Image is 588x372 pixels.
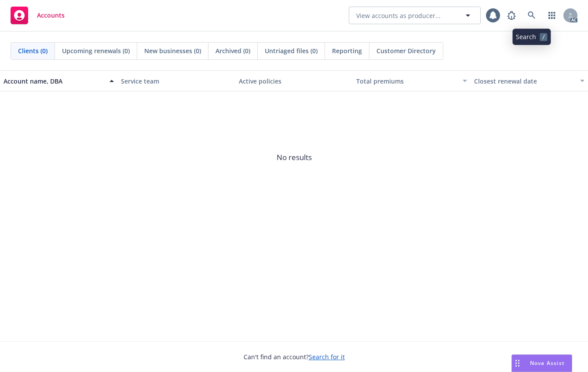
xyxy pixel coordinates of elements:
[543,7,561,24] a: Switch app
[121,77,231,86] div: Service team
[376,46,436,55] span: Customer Directory
[62,46,130,55] span: Upcoming renewals (0)
[4,77,104,86] div: Account name, DBA
[356,11,441,20] span: View accounts as producer...
[144,46,201,55] span: New businesses (0)
[37,12,65,19] span: Accounts
[117,70,235,91] button: Service team
[356,77,457,86] div: Total premiums
[265,46,318,55] span: Untriaged files (0)
[332,46,362,55] span: Reporting
[523,7,541,24] a: Search
[309,353,345,361] a: Search for it
[349,7,481,24] button: View accounts as producer...
[239,77,349,86] div: Active policies
[215,46,250,55] span: Archived (0)
[18,46,47,55] span: Clients (0)
[512,355,523,372] div: Drag to move
[471,70,588,91] button: Closest renewal date
[7,3,68,28] a: Accounts
[244,352,345,361] span: Can't find an account?
[530,359,565,367] span: Nova Assist
[503,7,520,24] a: Report a Bug
[235,70,353,91] button: Active policies
[474,77,575,86] div: Closest renewal date
[353,70,470,91] button: Total premiums
[511,354,572,372] button: Nova Assist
